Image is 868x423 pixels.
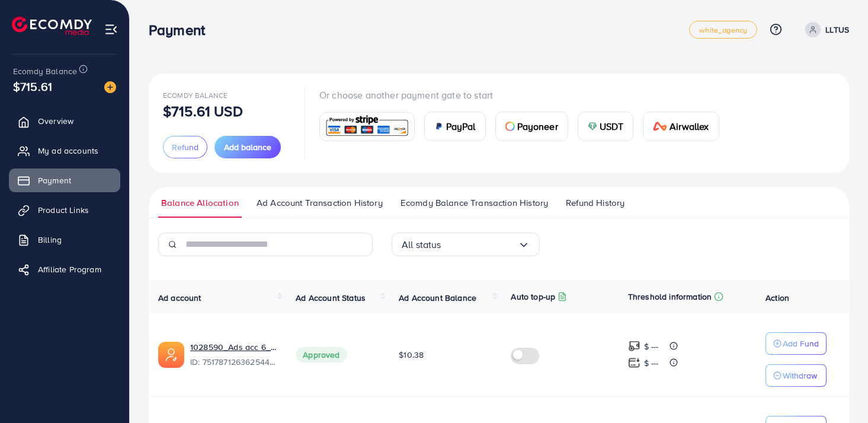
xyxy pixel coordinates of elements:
[149,21,214,39] h3: Payment
[9,168,120,192] a: Payment
[296,292,366,304] span: Ad Account Status
[578,112,634,141] a: cardUSDT
[324,114,411,139] img: card
[163,90,228,100] span: Ecomdy Balance
[399,349,424,361] span: $10.38
[257,196,383,209] span: Ad Account Transaction History
[402,236,441,254] span: All status
[9,139,120,163] a: My ad accounts
[296,347,347,362] span: Approved
[566,196,624,209] span: Refund History
[689,21,757,39] a: white_agency
[190,356,277,368] span: ID: 7517871263625445383
[765,292,789,304] span: Action
[190,341,277,368] div: <span class='underline'>1028590_Ads acc 6_1750390915755</span></br>7517871263625445383
[818,370,859,414] iframe: Chat
[446,119,476,133] span: PayPal
[13,65,77,77] span: Ecomdy Balance
[38,204,89,216] span: Product Links
[190,341,277,353] a: 1028590_Ads acc 6_1750390915755
[172,141,198,153] span: Refund
[441,236,518,254] input: Search for option
[9,257,120,281] a: Affiliate Program
[628,290,712,304] p: Threshold information
[104,81,116,93] img: image
[783,368,817,383] p: Withdraw
[38,263,101,275] span: Affiliate Program
[158,292,201,304] span: Ad account
[163,136,207,158] button: Refund
[13,78,52,95] span: $715.61
[434,122,444,131] img: card
[9,109,120,133] a: Overview
[319,112,415,141] a: card
[399,292,476,304] span: Ad Account Balance
[505,122,515,131] img: card
[644,339,659,354] p: $ ---
[495,112,568,141] a: cardPayoneer
[392,233,540,256] div: Search for option
[644,356,659,370] p: $ ---
[38,145,98,157] span: My ad accounts
[800,22,849,37] a: LLTUS
[600,119,624,133] span: USDT
[38,115,73,127] span: Overview
[401,196,548,209] span: Ecomdy Balance Transaction History
[38,174,71,186] span: Payment
[424,112,486,141] a: cardPayPal
[224,141,271,153] span: Add balance
[161,196,239,209] span: Balance Allocation
[588,122,597,131] img: card
[670,119,709,133] span: Airwallex
[38,234,62,246] span: Billing
[9,228,120,252] a: Billing
[104,23,118,36] img: menu
[319,88,729,102] p: Or choose another payment gate to start
[517,119,558,133] span: Payoneer
[158,342,184,368] img: ic-ads-acc.e4c84228.svg
[9,198,120,222] a: Product Links
[628,340,640,352] img: top-up amount
[643,112,719,141] a: cardAirwallex
[765,364,827,387] button: Withdraw
[628,357,640,369] img: top-up amount
[12,17,92,35] img: logo
[163,104,243,118] p: $715.61 USD
[511,290,555,304] p: Auto top-up
[653,122,667,131] img: card
[214,136,281,158] button: Add balance
[765,332,827,355] button: Add Fund
[825,23,849,37] p: LLTUS
[699,26,747,34] span: white_agency
[783,336,819,351] p: Add Fund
